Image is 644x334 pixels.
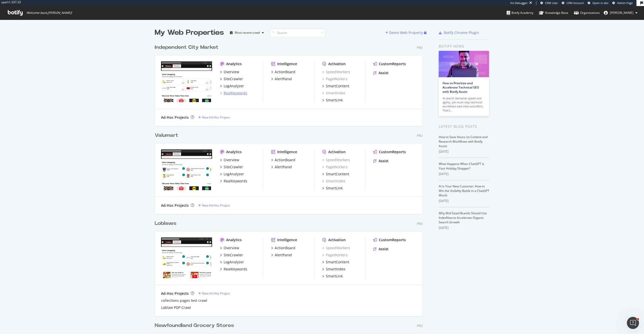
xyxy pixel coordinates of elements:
[510,1,528,5] div: Viz Debugger:
[277,237,297,242] div: Intelligence
[275,245,295,251] div: ActionBoard
[444,30,479,35] div: Botify Chrome Plugin
[328,61,346,66] div: Activation
[224,157,239,162] div: Overview
[322,267,345,272] a: SmartIndex
[155,132,178,139] div: Valumart
[228,29,266,37] button: Most recent crawl
[539,6,568,20] a: Knowledge Base
[326,98,343,103] div: SmartLink
[439,30,479,35] a: Botify Chrome Plugin
[26,11,72,15] span: Welcome back, [PERSON_NAME] !
[373,149,406,154] a: CustomReports
[275,69,295,74] div: ActionBoard
[442,96,485,112] div: AI search demands speed and agility, yet multi-step technical workflows take time and effort. Tha...
[224,267,247,272] div: RealKeywords
[161,61,212,102] img: https://www.independentcitymarket.ca/
[161,237,212,278] img: https://www.loblaws.ca/
[379,61,406,66] div: CustomReports
[439,199,489,203] div: [DATE]
[220,179,247,184] a: RealKeywords
[617,1,633,5] span: Admin Page
[373,158,389,163] a: Assist
[161,115,189,120] div: Ad-Hoc Projects
[224,83,244,89] div: LogAnalyzer
[326,260,349,265] div: SmartContent
[588,1,609,5] a: Open in dev
[271,157,295,162] a: ActionBoard
[322,91,345,96] div: SmartIndex
[220,83,244,89] a: LogAnalyzer
[439,44,489,49] div: Botify news
[379,246,389,252] div: Assist
[220,164,243,170] a: SiteCrawler
[322,274,343,279] a: SmartLink
[226,149,242,154] div: Analytics
[275,164,292,170] div: AlertPanel
[155,322,234,329] div: Newfoundland Grocery Stores
[574,6,600,20] a: Organizations
[610,11,633,15] span: adrianna
[220,253,243,258] a: SiteCrawler
[507,10,533,15] div: Botify Academy
[600,9,641,17] button: [PERSON_NAME]
[439,124,489,129] div: Latest Blog Posts
[322,69,350,74] a: SpeedWorkers
[224,91,247,96] div: RealKeywords
[562,1,584,5] a: CRM Account
[220,76,243,81] a: SiteCrawler
[379,70,389,75] div: Assist
[224,253,243,258] div: SiteCrawler
[161,149,212,190] img: https://www.valumart.ca/
[417,46,423,50] div: Pro
[198,203,230,207] a: New Ad-Hoc Project
[161,305,191,310] a: Loblaw PDP Crawl
[202,291,230,296] div: New Ad-Hoc Project
[161,298,207,303] a: collections pages test crawl
[275,76,292,81] div: AlertPanel
[373,70,389,75] a: Assist
[235,31,260,34] div: Most recent crawl
[161,203,189,208] div: Ad-Hoc Projects
[574,10,600,15] div: Organizations
[322,179,345,184] div: SmartIndex
[220,172,244,177] a: LogAnalyzer
[275,157,295,162] div: ActionBoard
[379,149,406,154] div: CustomReports
[373,61,406,66] a: CustomReports
[627,317,639,329] iframe: Intercom live chat
[322,157,350,162] a: SpeedWorkers
[155,44,218,51] div: Independent City Market
[439,149,489,154] div: [DATE]
[271,164,292,170] a: AlertPanel
[322,260,349,265] a: SmartContent
[271,245,295,251] a: ActionBoard
[326,274,343,279] div: SmartLink
[326,186,343,191] div: SmartLink
[155,28,224,38] div: My Web Properties
[389,30,423,35] div: Demo Web Property
[271,69,295,74] a: ActionBoard
[379,237,406,242] div: CustomReports
[322,164,348,170] div: PageWorkers
[373,246,389,252] a: Assist
[322,245,350,251] div: SpeedWorkers
[385,30,424,35] a: Demo Web Property
[326,172,349,177] div: SmartContent
[439,162,484,171] a: What Happens When ChatGPT Is Your Holiday Shopper?
[328,149,346,154] div: Activation
[226,237,242,242] div: Analytics
[155,132,180,139] a: Valumart
[328,237,346,242] div: Activation
[161,291,189,296] div: Ad-Hoc Projects
[155,220,176,227] div: Loblaws
[198,291,230,296] a: New Ad-Hoc Project
[322,83,349,89] a: SmartContent
[322,76,348,81] a: PageWorkers
[612,1,633,5] a: Admin Page
[439,51,489,77] img: How to Prioritize and Accelerate Technical SEO with Botify Assist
